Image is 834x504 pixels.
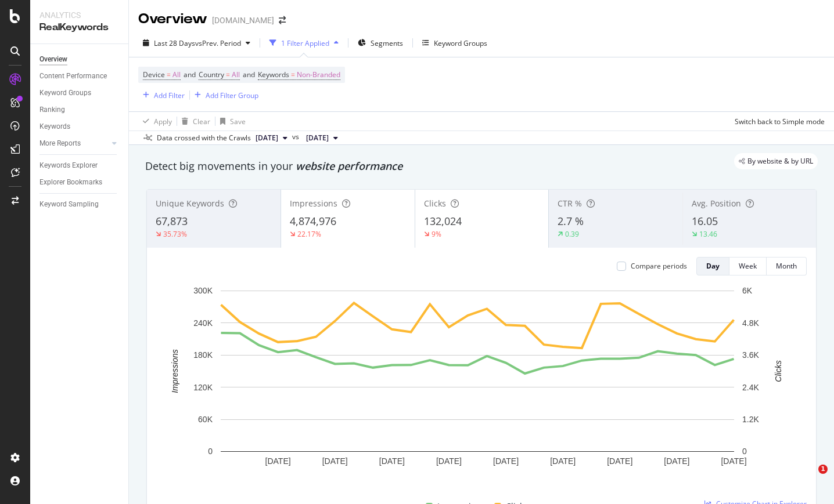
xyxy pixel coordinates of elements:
[39,121,70,133] div: Keywords
[664,456,689,466] text: [DATE]
[301,131,343,145] button: [DATE]
[291,70,295,79] span: =
[138,9,207,29] div: Overview
[138,34,255,52] button: Last 28 DaysvsPrev. Period
[39,53,67,66] div: Overview
[39,87,91,99] div: Keyword Groups
[39,70,107,82] div: Content Performance
[558,214,584,228] span: 2.7 %
[258,70,289,79] span: Keywords
[39,21,119,34] div: RealKeywords
[734,153,818,169] div: legacy label
[607,456,632,466] text: [DATE]
[776,261,797,271] div: Month
[167,70,171,79] span: =
[39,159,98,172] div: Keywords Explorer
[193,383,213,392] text: 120K
[138,112,172,130] button: Apply
[170,349,179,393] text: Impressions
[742,383,759,392] text: 2.4K
[251,131,292,145] button: [DATE]
[297,229,321,239] div: 22.17%
[154,90,185,100] div: Add Filter
[774,360,783,382] text: Clicks
[39,137,109,150] a: More Reports
[558,198,582,209] span: CTR %
[292,132,301,142] span: vs
[742,318,759,328] text: 4.8K
[156,198,224,209] span: Unique Keywords
[281,38,329,48] div: 1 Filter Applied
[206,90,258,100] div: Add Filter Group
[297,67,340,83] span: Non-Branded
[290,198,337,209] span: Impressions
[39,198,99,211] div: Keyword Sampling
[699,229,717,239] div: 13.46
[156,214,188,228] span: 67,873
[739,261,757,271] div: Week
[39,87,120,99] a: Keyword Groups
[177,112,210,130] button: Clear
[742,286,753,295] text: 6K
[550,456,576,466] text: [DATE]
[163,229,187,239] div: 35.73%
[742,350,759,360] text: 3.6K
[230,117,246,126] div: Save
[795,465,822,492] iframe: Intercom live chat
[424,198,446,209] span: Clicks
[721,456,746,466] text: [DATE]
[565,229,579,239] div: 0.39
[138,88,185,102] button: Add Filter
[322,456,348,466] text: [DATE]
[767,257,807,275] button: Month
[195,38,241,48] span: vs Prev. Period
[39,198,120,211] a: Keyword Sampling
[39,159,120,172] a: Keywords Explorer
[143,70,165,79] span: Device
[729,257,767,275] button: Week
[432,229,441,239] div: 9%
[156,285,798,486] svg: A chart.
[39,121,120,133] a: Keywords
[353,34,408,52] button: Segments
[39,104,65,116] div: Ranking
[696,257,729,275] button: Day
[193,117,210,126] div: Clear
[193,350,213,360] text: 180K
[157,133,251,143] div: Data crossed with the Crawls
[154,38,195,48] span: Last 28 Days
[256,133,278,143] span: 2025 Sep. 28th
[193,318,213,328] text: 240K
[199,70,224,79] span: Country
[265,34,343,52] button: 1 Filter Applied
[39,70,120,82] a: Content Performance
[742,447,747,456] text: 0
[184,70,196,79] span: and
[424,214,462,228] span: 132,024
[706,261,720,271] div: Day
[198,415,213,424] text: 60K
[243,70,255,79] span: and
[232,67,240,83] span: All
[39,176,120,188] a: Explorer Bookmarks
[279,16,286,24] div: arrow-right-arrow-left
[39,104,120,116] a: Ranking
[631,261,687,271] div: Compare periods
[39,9,119,21] div: Analytics
[215,112,246,130] button: Save
[818,465,828,474] span: 1
[208,447,213,456] text: 0
[436,456,462,466] text: [DATE]
[306,133,329,143] span: 2025 Aug. 31st
[379,456,405,466] text: [DATE]
[290,214,336,228] span: 4,874,976
[493,456,519,466] text: [DATE]
[39,53,120,66] a: Overview
[735,117,825,126] div: Switch back to Simple mode
[418,34,492,52] button: Keyword Groups
[39,176,102,188] div: Explorer Bookmarks
[434,38,487,48] div: Keyword Groups
[212,14,274,26] div: [DOMAIN_NAME]
[172,67,181,83] span: All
